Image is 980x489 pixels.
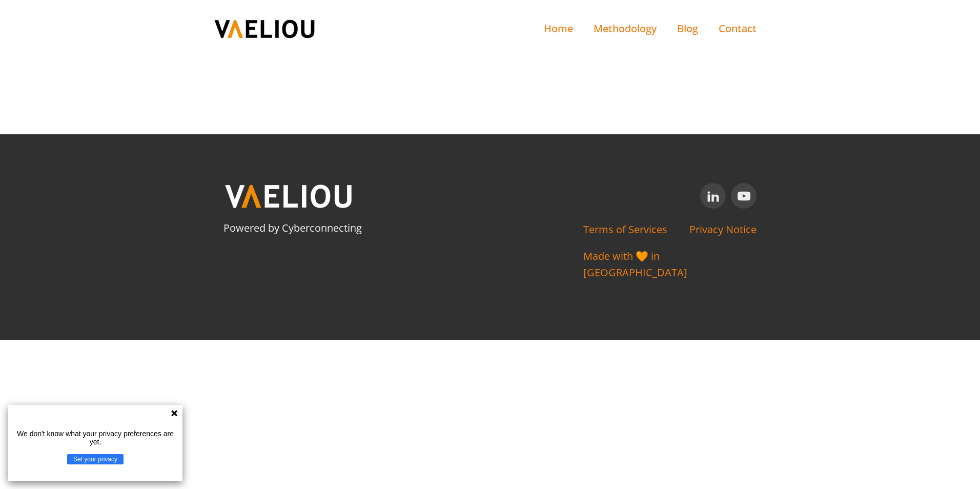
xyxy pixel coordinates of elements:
[689,221,757,238] a: Privacy Notice
[223,220,362,236] div: Powered by Cyberconnecting
[213,18,316,39] img: VAELIOU - boost your performance
[534,10,583,47] a: Home
[583,248,757,281] div: Made with 🧡 in [GEOGRAPHIC_DATA]
[667,10,708,47] a: Blog
[67,454,124,464] button: Set your privacy
[708,10,767,47] a: Contact
[583,10,667,47] a: Methodology
[12,430,178,446] p: We don't know what your privacy preferences are yet.
[223,183,353,210] img: VAELIOU - boost your performance
[583,221,667,238] a: Terms of Services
